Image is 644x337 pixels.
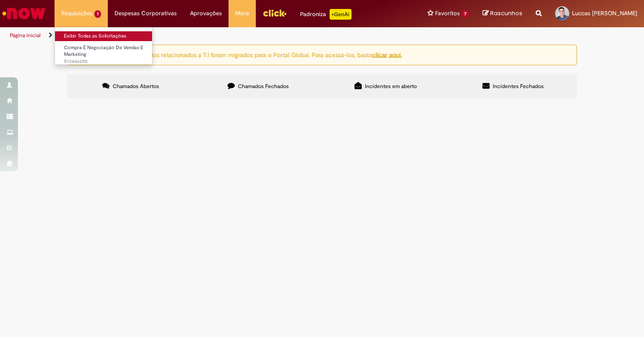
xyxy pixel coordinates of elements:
[114,9,177,18] span: Despesas Corporativas
[55,27,153,65] ul: Requisições
[490,9,522,17] span: Rascunhos
[85,51,402,59] ng-bind-html: Atenção: alguns chamados relacionados a T.I foram migrados para o Portal Global. Para acessá-los,...
[55,43,153,62] a: Aberto R13446285 : Compra E Negociação De Vendas E Marketing
[263,6,287,20] img: click_logo_yellow_360x200.png
[330,9,352,20] p: +GenAi
[7,27,423,44] ul: Trilhas de página
[61,9,93,18] span: Requisições
[372,51,402,59] a: clicar aqui.
[1,4,47,22] img: ServiceNow
[462,10,469,18] span: 7
[493,83,544,90] span: Incidentes Fechados
[435,9,460,18] span: Favoritos
[190,9,222,18] span: Aprovações
[55,31,153,41] a: Exibir Todas as Solicitações
[365,83,417,90] span: Incidentes em aberto
[10,32,41,39] a: Página inicial
[300,9,352,20] div: Padroniza
[483,9,522,18] a: Rascunhos
[64,58,144,65] span: R13446285
[113,83,159,90] span: Chamados Abertos
[94,10,101,18] span: 1
[235,9,249,18] span: More
[572,9,637,17] span: Luccas [PERSON_NAME]
[238,83,289,90] span: Chamados Fechados
[64,44,143,58] span: Compra E Negociação De Vendas E Marketing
